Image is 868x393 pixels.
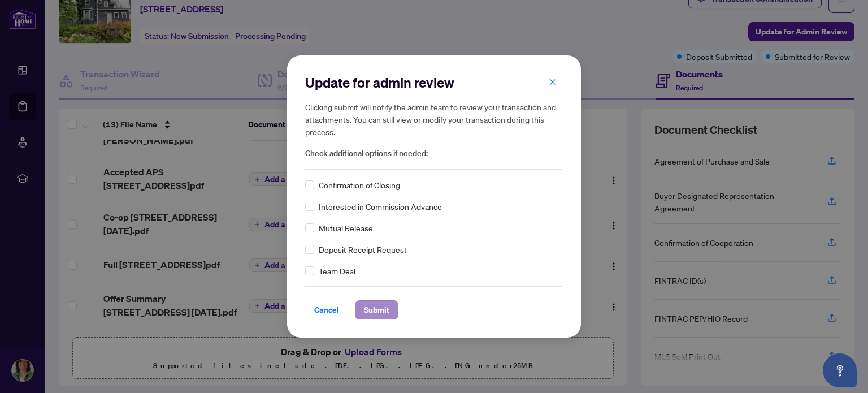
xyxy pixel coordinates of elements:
button: Submit [355,300,398,319]
span: Mutual Release [319,222,373,234]
span: Submit [364,301,389,319]
span: Cancel [314,301,339,319]
h5: Clicking submit will notify the admin team to review your transaction and attachments. You can st... [305,101,563,138]
span: Confirmation of Closing [319,179,400,191]
span: close [549,78,557,86]
button: Open asap [823,353,857,387]
span: Deposit Receipt Request [319,243,407,256]
span: Check additional options if needed: [305,147,563,160]
span: Interested in Commission Advance [319,200,442,213]
h2: Update for admin review [305,74,563,92]
span: Team Deal [319,265,355,277]
button: Cancel [305,300,348,319]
